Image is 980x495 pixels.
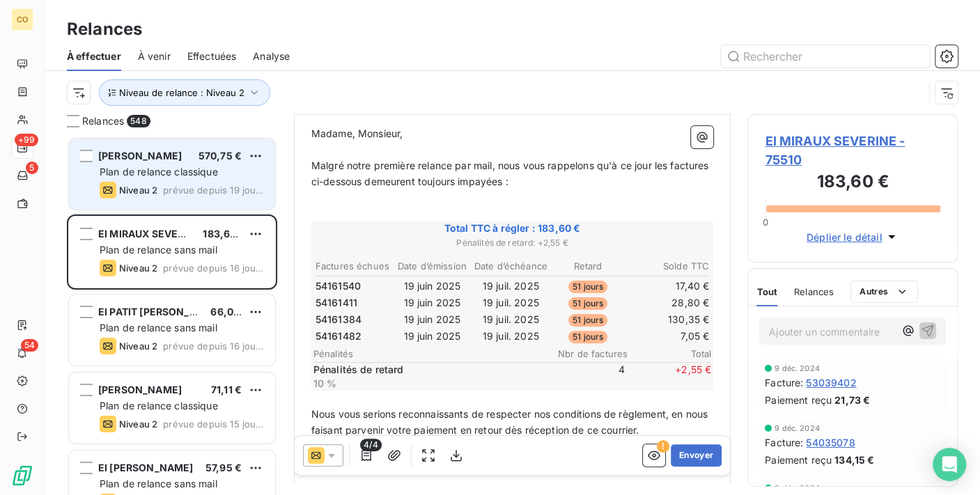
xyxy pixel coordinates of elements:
td: 17,40 € [626,278,710,294]
span: EI MIRAUX SEVERINE [98,228,201,239]
span: Niveau 2 [119,340,157,352]
span: Pénalités [313,348,545,359]
span: Niveau 2 [119,418,157,430]
span: Plan de relance classique [100,166,218,178]
span: Facture : [765,375,803,390]
div: CO [11,8,33,31]
th: Solde TTC [626,259,710,274]
span: Plan de relance classique [100,400,218,411]
span: Nbr de factures [544,348,628,359]
span: 54161482 [316,329,361,343]
span: 0 [763,217,768,228]
th: Retard [551,259,625,274]
td: 19 juin 2025 [394,295,471,311]
span: 9 déc. 2024 [775,484,820,492]
span: + 2,55 € [628,363,711,391]
span: Pénalités de retard : + 2,55 € [313,237,712,249]
span: Plan de relance sans mail [100,244,217,256]
td: 28,80 € [626,295,710,311]
span: Plan de relance sans mail [100,322,217,333]
span: Total TTC à régler : 183,60 € [313,221,712,235]
span: 71,11 € [211,384,242,395]
span: 57,95 € [205,462,242,473]
span: À venir [138,49,171,63]
span: 183,60 € [203,228,245,239]
span: prévue depuis 16 jours [163,340,264,352]
th: Date d’émission [394,259,471,274]
span: 51 jours [568,297,607,310]
span: Paiement reçu [765,453,832,467]
span: Niveau 2 [119,262,157,274]
span: Déplier le détail [807,230,882,244]
span: [PERSON_NAME] [98,150,182,162]
span: 53039402 [806,375,856,390]
span: À effectuer [67,49,121,63]
span: EI [PERSON_NAME] [98,462,193,473]
span: Tout [756,286,777,297]
span: 54161411 [316,296,357,310]
button: Autres [850,281,918,303]
span: Niveau de relance : Niveau 2 [119,87,244,98]
td: 7,05 € [626,329,710,344]
span: 51 jours [568,331,607,343]
span: 9 déc. 2024 [775,364,820,372]
td: 19 juil. 2025 [472,312,550,327]
span: 54035078 [806,435,855,450]
span: +99 [15,134,38,146]
span: 4 [541,363,625,391]
span: EI PATIT [PERSON_NAME] [98,306,223,317]
span: Effectuées [187,49,237,63]
span: Relances [794,286,834,297]
span: 570,75 € [199,150,242,162]
span: 66,06 € [210,306,249,317]
td: 130,35 € [626,312,710,327]
span: 4/4 [360,439,381,451]
button: Niveau de relance : Niveau 2 [99,79,270,106]
span: Nous vous serions reconnaissants de respecter nos conditions de règlement, en nous faisant parven... [311,408,710,436]
span: 5 [26,162,38,174]
span: 54161540 [316,279,361,293]
td: 19 juin 2025 [394,278,471,294]
img: Logo LeanPay [11,464,33,487]
span: 51 jours [568,314,607,327]
span: prévue depuis 16 jours [163,262,264,274]
span: Plan de relance sans mail [100,478,217,489]
span: EI MIRAUX SEVERINE - 75510 [765,132,940,169]
td: 19 juil. 2025 [472,329,550,344]
span: 21,73 € [834,393,870,407]
span: Niveau 2 [119,184,157,196]
input: Rechercher [721,45,930,68]
span: 54 [21,339,38,352]
span: Total [628,348,711,359]
p: 10 % [313,377,539,391]
span: 548 [127,115,150,127]
span: prévue depuis 19 jours [163,184,264,196]
button: Envoyer [671,444,722,466]
span: Malgré notre première relance par mail, nous vous rappelons qu'à ce jour les factures ci-dessous ... [311,159,712,187]
h3: Relances [67,17,142,42]
td: 19 juil. 2025 [472,278,550,294]
div: Open Intercom Messenger [933,448,966,481]
td: 19 juin 2025 [394,329,471,344]
span: Paiement reçu [765,393,832,407]
span: Analyse [253,49,290,63]
td: 19 juin 2025 [394,312,471,327]
span: 9 déc. 2024 [775,424,820,432]
h3: 183,60 € [765,169,940,197]
span: 51 jours [568,281,607,293]
p: Pénalités de retard [313,363,539,377]
th: Factures échues [315,259,392,274]
button: Déplier le détail [802,229,903,245]
span: Relances [82,114,124,128]
span: prévue depuis 15 jours [163,418,264,430]
td: 19 juil. 2025 [472,295,550,311]
th: Date d’échéance [472,259,550,274]
span: Facture : [765,435,803,450]
span: [PERSON_NAME] [98,384,182,395]
span: Madame, Monsieur, [311,127,403,139]
span: 54161384 [316,313,361,327]
div: grid [67,136,277,495]
span: 134,15 € [834,453,874,467]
